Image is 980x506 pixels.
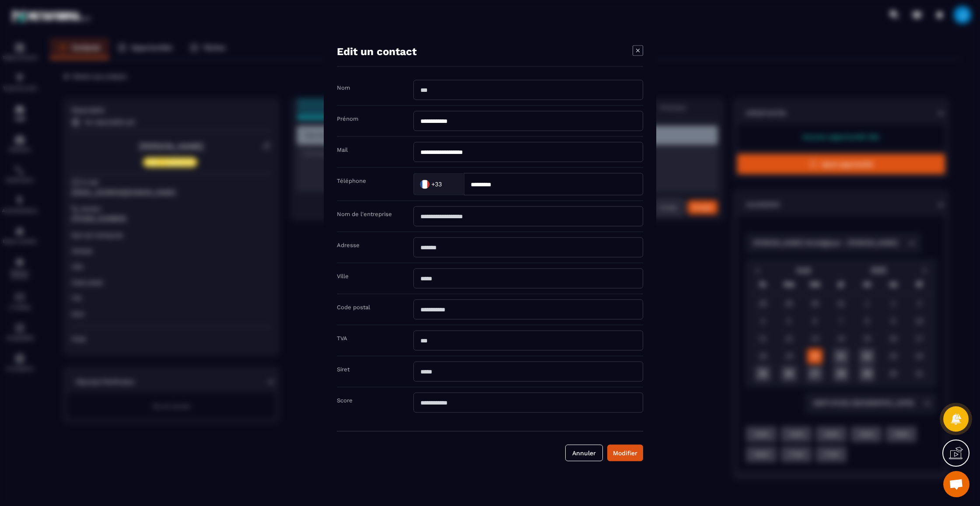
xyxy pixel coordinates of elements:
[444,178,455,191] input: Search for option
[337,115,358,122] label: Prénom
[337,84,350,91] label: Nom
[337,45,416,57] h4: Edit un contact
[431,180,442,188] span: +33
[943,471,969,497] a: Ouvrir le chat
[607,444,643,461] button: Modifier
[565,444,603,461] button: Annuler
[337,335,347,341] label: TVA
[416,175,434,193] img: Country Flag
[413,173,464,195] div: Search for option
[337,272,349,279] label: Ville
[337,177,366,184] label: Téléphone
[337,366,350,372] label: Siret
[337,241,360,248] label: Adresse
[337,210,392,217] label: Nom de l'entreprise
[337,304,370,310] label: Code postal
[337,397,353,403] label: Score
[337,146,348,153] label: Mail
